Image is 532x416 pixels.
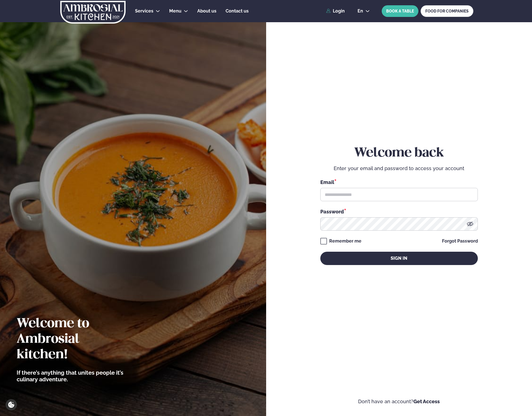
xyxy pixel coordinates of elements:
img: logo [60,1,126,24]
span: Menu [169,8,181,14]
p: Don’t have an account? [283,398,516,405]
button: Sign in [320,252,478,265]
h2: Welcome back [320,145,478,161]
a: Services [135,8,153,14]
p: If there’s anything that unites people it’s culinary adventure. [17,369,132,383]
button: BOOK A TABLE [382,5,418,17]
a: About us [197,8,216,14]
a: Contact us [226,8,249,14]
p: Enter your email and password to access your account [320,165,478,172]
h2: Welcome to Ambrosial kitchen! [17,316,132,363]
div: Email [320,178,478,186]
a: Cookie settings [6,399,17,410]
button: en [353,9,374,13]
span: en [358,9,363,13]
a: Menu [169,8,181,14]
a: Forgot Password [442,239,478,243]
div: Password [320,208,478,215]
span: About us [197,8,216,14]
a: FOOD FOR COMPANIES [421,5,473,17]
span: Services [135,8,153,14]
a: Login [326,9,345,14]
a: Get Access [413,399,440,404]
span: Contact us [226,8,249,14]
